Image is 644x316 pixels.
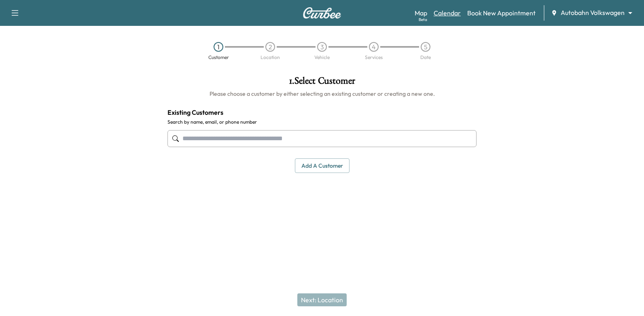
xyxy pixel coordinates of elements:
h6: Please choose a customer by either selecting an existing customer or creating a new one. [167,90,477,98]
div: 5 [421,42,430,52]
div: 1 [214,42,223,52]
label: Search by name, email, or phone number [167,119,477,125]
h4: Existing Customers [167,107,477,117]
div: Services [365,55,383,60]
a: Book New Appointment [467,8,536,18]
div: Location [261,55,280,60]
img: Curbee Logo [303,7,341,19]
div: Vehicle [314,55,330,60]
a: MapBeta [415,8,427,18]
span: Autobahn Volkswagen [561,8,625,17]
div: Beta [419,17,427,23]
div: 4 [369,42,379,52]
div: Date [420,55,431,60]
div: 3 [317,42,327,52]
h1: 1 . Select Customer [167,76,477,90]
div: Customer [208,55,229,60]
button: Add a customer [295,158,350,173]
div: 2 [265,42,275,52]
a: Calendar [434,8,461,18]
